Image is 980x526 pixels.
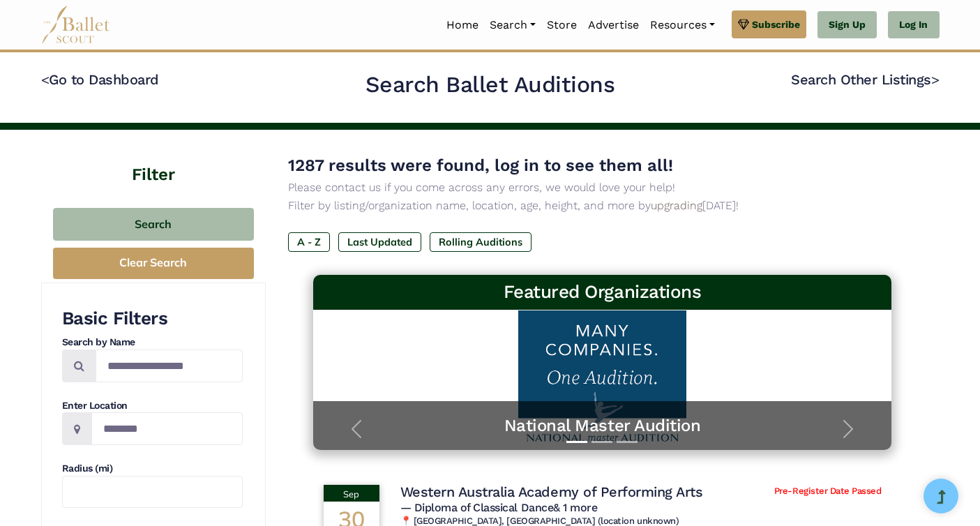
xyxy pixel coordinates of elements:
[738,17,749,32] img: gem.svg
[752,17,800,32] span: Subscribe
[774,486,881,497] span: Pre-Register Date Passed
[400,501,598,514] span: — Diploma of Classical Dance
[41,71,159,88] a: <Go to Dashboard
[400,483,703,501] h4: Western Australia Academy of Performing Arts
[644,10,721,40] a: Resources
[41,130,266,187] h4: Filter
[62,462,243,476] h4: Radius (mi)
[817,11,877,39] a: Sign Up
[62,307,243,331] h3: Basic Filters
[365,70,615,100] h2: Search Ballet Auditions
[41,70,50,88] code: <
[338,232,421,252] label: Last Updated
[931,70,940,88] code: >
[288,179,917,197] p: Please contact us if you come across any errors, we would love your help!
[888,11,939,39] a: Log In
[441,10,484,40] a: Home
[484,10,541,40] a: Search
[591,434,612,450] button: Slide 2
[541,10,582,40] a: Store
[732,10,806,38] a: Subscribe
[617,434,638,450] button: Slide 3
[62,336,243,350] h4: Search by Name
[62,399,243,413] h4: Enter Location
[582,10,644,40] a: Advertise
[288,197,917,215] p: Filter by listing/organization name, location, age, height, and more by [DATE]!
[96,350,243,382] input: Search by names...
[288,156,673,175] span: 1287 results were found, log in to see them all!
[324,280,881,304] h3: Featured Organizations
[430,232,532,252] label: Rolling Auditions
[651,199,702,212] a: upgrading
[288,232,330,252] label: A - Z
[53,248,254,279] button: Clear Search
[53,208,254,241] button: Search
[91,412,243,445] input: Location
[553,501,597,514] a: & 1 more
[566,434,587,450] button: Slide 1
[324,485,379,502] div: Sep
[791,71,939,88] a: Search Other Listings>
[327,415,878,437] a: National Master Audition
